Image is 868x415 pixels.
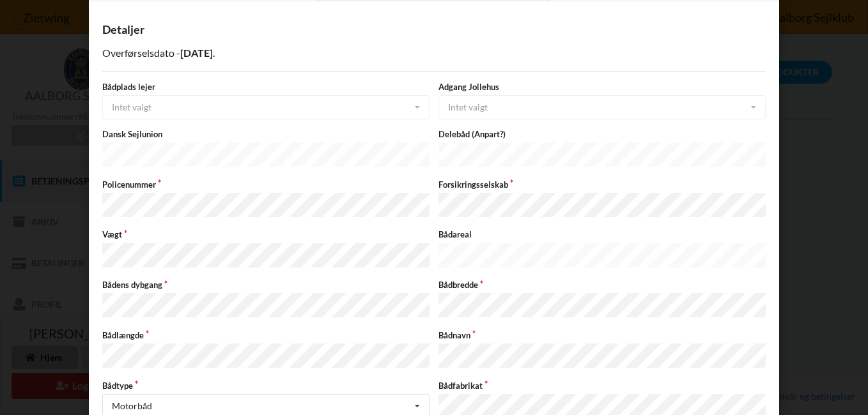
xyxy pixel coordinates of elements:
div: Motorbåd [112,402,152,411]
label: Bådareal [438,229,766,240]
label: Bådnavn [438,329,766,341]
label: Bådtype [102,380,430,391]
label: Forsikringsselskab [438,179,766,190]
label: Delebåd (Anpart?) [438,128,766,140]
label: Bådens dybgang [102,279,430,290]
label: Policenummer [102,179,430,190]
b: [DATE] [180,47,213,59]
label: Adgang Jollehus [438,81,766,93]
label: Bådlængde [102,329,430,341]
label: Vægt [102,229,430,240]
label: Dansk Sejlunion [102,128,430,140]
label: Bådbredde [438,279,766,290]
div: Detaljer [102,22,766,37]
label: Bådplads lejer [102,81,430,93]
p: Overførselsdato - . [102,46,766,61]
label: Bådfabrikat [438,380,766,391]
